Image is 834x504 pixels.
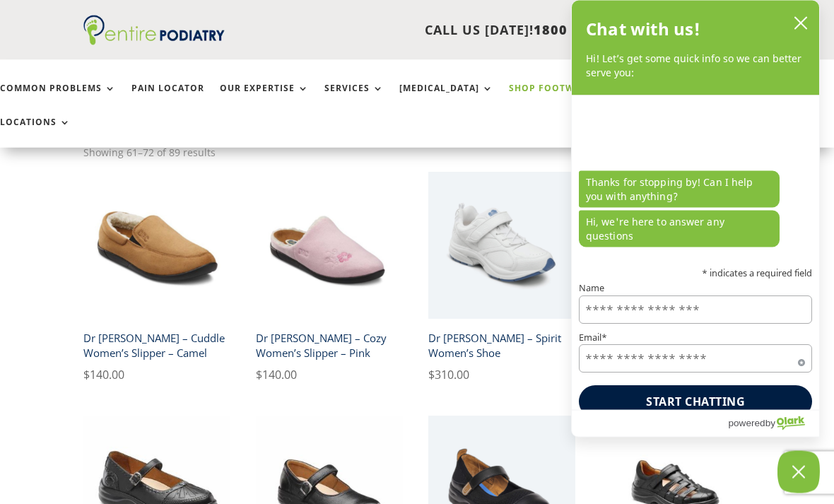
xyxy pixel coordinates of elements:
span: $ [428,368,435,383]
p: * indicates a required field [579,269,812,278]
button: Start chatting [579,385,812,418]
a: Services [324,83,384,114]
div: chat [572,95,819,253]
bdi: 310.00 [428,368,469,383]
span: by [765,414,775,432]
a: Entire Podiatry [83,34,225,48]
input: Email [579,344,812,373]
a: Pain Locator [131,83,204,114]
a: cuddle dr comfort camel womens slipperDr [PERSON_NAME] – Cuddle Women’s Slipper – Camel $140.00 [83,172,230,385]
h2: Chat with us! [586,15,701,43]
button: close chatbox [789,13,812,34]
a: cozy dr comfort pink womens slipperDr [PERSON_NAME] – Cozy Women’s Slipper – Pink $140.00 [256,172,403,385]
span: Required field [798,356,805,363]
a: Dr Comfort Spirit White Athletic Shoe - Angle ViewDr [PERSON_NAME] – Spirit Women’s Shoe $310.00 [428,172,575,385]
input: Name [579,295,812,324]
p: Hi! Let’s get some quick info so we can better serve you: [586,52,805,81]
bdi: 140.00 [83,368,124,383]
h2: Dr [PERSON_NAME] – Cozy Women’s Slipper – Pink [256,326,403,366]
img: Dr Comfort Spirit White Athletic Shoe - Angle View [428,172,575,320]
p: Thanks for stopping by! Can I help you with anything? [579,171,780,208]
h2: Dr [PERSON_NAME] – Spirit Women’s Shoe [428,326,575,366]
button: Close Chatbox [777,451,820,493]
a: Powered by Olark [728,411,819,437]
p: Showing 61–72 of 89 results [83,144,216,163]
a: Our Expertise [220,83,309,114]
h2: Dr [PERSON_NAME] – Cuddle Women’s Slipper – Camel [83,326,230,366]
img: cozy dr comfort pink womens slipper [256,172,403,320]
a: Shop Footwear [509,83,607,114]
p: Hi, we're here to answer any questions [579,211,780,247]
span: powered [728,414,765,432]
img: logo (1) [83,16,225,45]
a: [MEDICAL_DATA] [399,83,493,114]
span: $ [256,368,262,383]
p: CALL US [DATE]! [231,21,634,40]
img: cuddle dr comfort camel womens slipper [83,172,230,320]
span: $ [83,368,90,383]
label: Name [579,283,812,293]
label: Email* [579,333,812,342]
span: 1800 4 ENTIRE [534,21,634,38]
bdi: 140.00 [256,368,297,383]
